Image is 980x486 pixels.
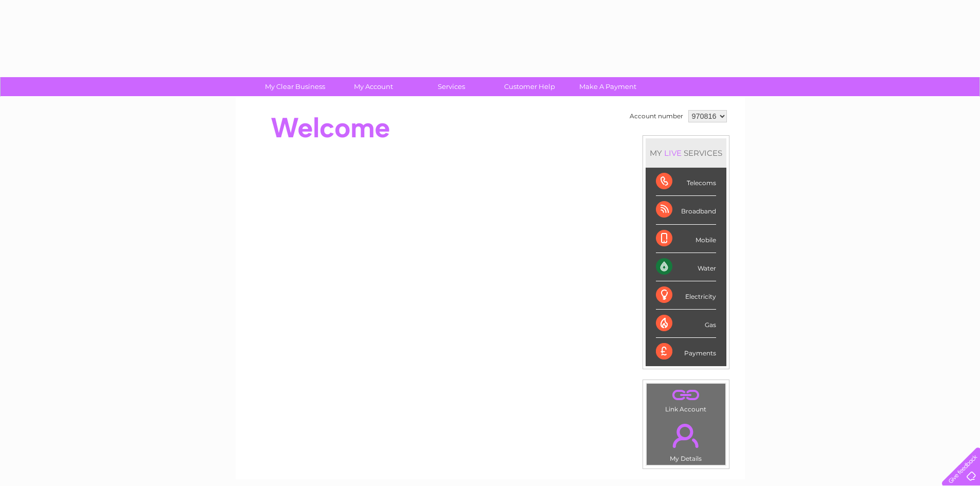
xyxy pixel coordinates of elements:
[627,107,686,125] td: Account number
[565,77,650,96] a: Make A Payment
[656,281,716,310] div: Electricity
[656,225,716,253] div: Mobile
[656,253,716,281] div: Water
[253,77,337,96] a: My Clear Business
[331,77,416,96] a: My Account
[656,168,716,196] div: Telecoms
[656,338,716,366] div: Payments
[409,77,494,96] a: Services
[656,310,716,338] div: Gas
[649,418,723,454] a: .
[649,386,723,404] a: .
[662,148,684,158] div: LIVE
[656,196,716,224] div: Broadband
[487,77,572,96] a: Customer Help
[646,415,726,465] td: My Details
[646,138,726,168] div: MY SERVICES
[646,383,726,416] td: Link Account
